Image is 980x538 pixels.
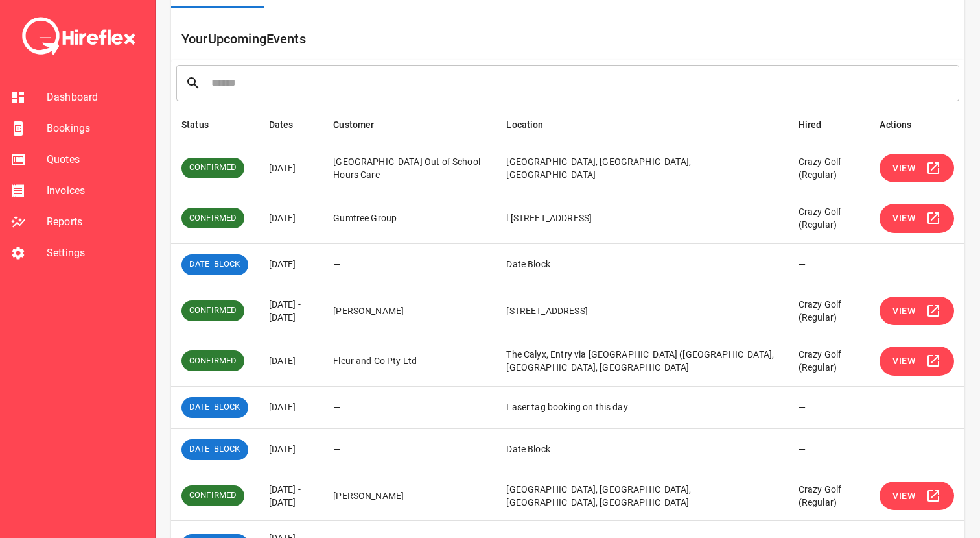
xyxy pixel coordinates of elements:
th: Dates [259,106,323,143]
td: [DATE] [259,336,323,387]
th: Hired [788,106,870,143]
span: CONFIRMED [181,489,244,502]
span: DATE_BLOCK [181,443,248,456]
span: Settings [47,245,145,261]
td: [DATE] [259,428,323,471]
td: [PERSON_NAME] [323,286,496,336]
td: Date Block [496,243,787,286]
span: View [892,210,915,226]
td: Crazy Golf (Regular) [788,193,870,244]
td: [DATE] [259,243,323,286]
td: — [788,243,870,286]
span: View [892,353,915,369]
td: Fleur and Co Pty Ltd [323,336,496,387]
td: [DATE] [259,386,323,428]
td: — [323,243,496,286]
span: Dashboard [47,90,145,105]
td: Crazy Golf (Regular) [788,336,870,387]
span: Invoices [47,183,145,199]
span: Reports [47,214,145,230]
span: View [892,160,915,177]
td: Laser tag booking on this day [496,386,787,428]
td: l [STREET_ADDRESS] [496,193,787,244]
td: Gumtree Group [323,193,496,244]
th: Customer [323,106,496,143]
button: View [880,347,954,376]
td: Crazy Golf (Regular) [788,471,870,521]
td: Crazy Golf (Regular) [788,286,870,336]
td: [GEOGRAPHIC_DATA], [GEOGRAPHIC_DATA], [GEOGRAPHIC_DATA], [GEOGRAPHIC_DATA] [496,471,787,521]
td: The Calyx, Entry via [GEOGRAPHIC_DATA] ([GEOGRAPHIC_DATA], [GEOGRAPHIC_DATA], [GEOGRAPHIC_DATA] [496,336,787,387]
td: [DATE] - [DATE] [259,471,323,521]
td: [GEOGRAPHIC_DATA], [GEOGRAPHIC_DATA], [GEOGRAPHIC_DATA] [496,143,787,193]
h6: Your Upcoming Events [181,29,964,49]
span: Quotes [47,152,145,167]
td: — [323,428,496,471]
td: [DATE] [259,143,323,193]
td: [STREET_ADDRESS] [496,286,787,336]
button: View [880,154,954,183]
th: Actions [869,106,964,143]
button: View [880,204,954,233]
button: View [880,482,954,511]
span: CONFIRMED [181,355,244,367]
td: — [323,386,496,428]
td: — [788,428,870,471]
td: [DATE] [259,193,323,244]
td: [GEOGRAPHIC_DATA] Out of School Hours Care [323,143,496,193]
span: Bookings [47,121,145,136]
span: View [892,303,915,319]
span: CONFIRMED [181,212,244,225]
td: — [788,386,870,428]
span: CONFIRMED [181,304,244,317]
span: DATE_BLOCK [181,401,248,413]
td: [PERSON_NAME] [323,471,496,521]
span: DATE_BLOCK [181,258,248,271]
td: [DATE] - [DATE] [259,286,323,336]
td: Date Block [496,428,787,471]
td: Crazy Golf (Regular) [788,143,870,193]
span: CONFIRMED [181,162,244,174]
span: View [892,488,915,504]
button: View [880,297,954,326]
th: Location [496,106,787,143]
th: Status [171,106,259,143]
